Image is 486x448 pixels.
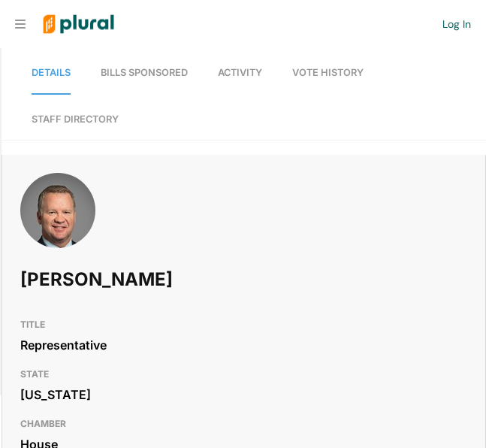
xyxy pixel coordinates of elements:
[292,52,364,95] a: Vote History
[442,17,471,31] a: Log In
[20,415,467,433] h3: CHAMBER
[20,334,467,356] div: Representative
[20,383,467,406] div: [US_STATE]
[32,98,119,140] a: Staff Directory
[32,1,125,48] img: Logo for Plural
[20,365,467,383] h3: STATE
[20,173,95,278] img: Headshot of David Cook
[20,257,288,302] h1: [PERSON_NAME]
[20,316,467,334] h3: TITLE
[218,52,262,95] a: Activity
[292,67,364,78] span: Vote History
[101,52,188,95] a: Bills Sponsored
[32,52,71,95] a: Details
[32,67,71,78] span: Details
[101,67,188,78] span: Bills Sponsored
[218,67,262,78] span: Activity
